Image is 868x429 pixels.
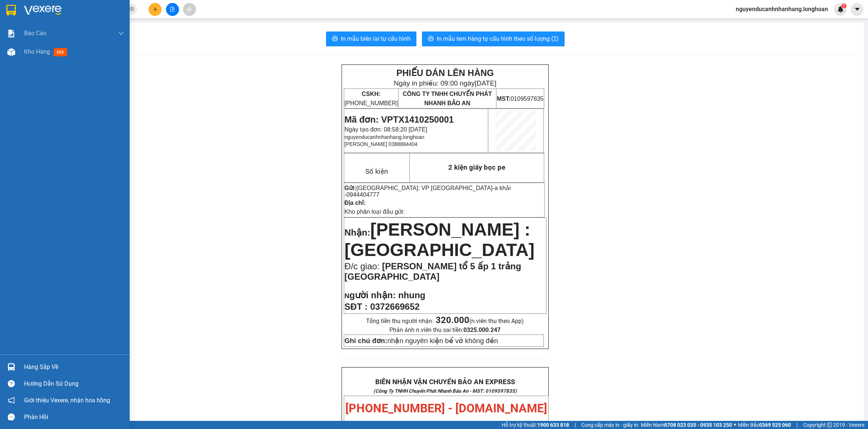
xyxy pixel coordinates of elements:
span: Nhận: [345,227,370,237]
span: gười nhận: [349,290,396,300]
img: warehouse-icon [7,48,15,56]
strong: CSKH: [362,91,380,97]
span: Kho hàng [24,48,50,55]
span: Cung cấp máy in - giấy in: [581,421,639,429]
span: [PERSON_NAME] : [GEOGRAPHIC_DATA] [345,220,535,260]
strong: SĐT : [345,302,368,312]
span: printer [332,36,338,43]
span: [PERSON_NAME] 0388884404 [345,141,418,147]
strong: PHIẾU DÁN LÊN HÀNG [396,68,494,78]
span: nhung [398,290,425,300]
span: [PERSON_NAME] tổ 5 ấp 1 trảng [GEOGRAPHIC_DATA] [345,261,521,282]
span: plus [153,7,158,12]
button: caret-down [851,3,864,16]
span: close-circle [130,6,134,13]
strong: 0708 023 035 - 0935 103 250 [664,422,732,428]
strong: BIÊN NHẬN VẬN CHUYỂN BẢO AN EXPRESS [375,378,515,386]
div: Hướng dẫn sử dụng [24,378,124,389]
div: Phản hồi [24,412,124,423]
span: 1 [842,3,845,9]
span: printer [428,36,434,43]
span: nguyenducanhnhanhang.longhoan [730,4,834,14]
span: copyright [827,422,832,428]
span: - [345,185,511,198]
span: nguyenducanhnhanhang.longhoan [345,134,425,140]
span: Báo cáo [24,29,46,38]
span: [PHONE_NUMBER] [345,91,398,106]
span: a khải - [345,185,511,198]
span: [PHONE_NUMBER] - [DOMAIN_NAME] [345,401,547,415]
span: question-circle [8,380,15,387]
span: 0944404777 [346,192,379,198]
span: | [797,421,798,429]
span: ⚪️ [734,423,736,426]
button: printerIn mẫu biên lai tự cấu hình [326,31,416,46]
img: solution-icon [7,30,15,37]
span: CÔNG TY TNHH CHUYỂN PHÁT NHANH BẢO AN [403,91,492,106]
strong: 1900 633 818 [537,422,569,428]
button: aim [183,3,196,16]
span: Hỗ trợ kỹ thuật: [502,421,569,429]
span: mới [54,48,67,56]
img: icon-new-feature [837,6,844,13]
span: 2 kiện giấy bọc pe [448,163,505,172]
span: Đ/c giao: [345,261,382,271]
span: Phản ánh n.viên thu sai tiền: [389,326,500,333]
img: warehouse-icon [7,363,15,371]
span: Số kiện [365,167,388,176]
span: (n.viên thu theo App) [436,317,524,325]
span: Mã đơn: VPTX1410250001 [345,114,454,124]
span: In mẫu biên lai tự cấu hình [341,34,410,43]
sup: 1 [841,3,847,9]
span: caret-down [854,6,861,13]
span: down [118,30,124,36]
span: notification [8,397,15,404]
span: aim [187,7,192,12]
strong: 0325.000.247 [463,326,500,333]
strong: (Công Ty TNHH Chuyển Phát Nhanh Bảo An - MST: 0109597835) [373,388,517,394]
span: Tổng tiền thu người nhận: [366,317,524,325]
span: [DATE] [475,79,496,87]
span: Miền Bắc [738,421,791,429]
strong: Gửi: [345,185,356,191]
span: 0372669652 [370,302,419,312]
span: close-circle [130,7,134,11]
span: nhận nguyên kiện bể vỡ không đền [345,337,498,345]
span: file-add [170,7,175,12]
button: printerIn mẫu tem hàng tự cấu hình theo số lượng (2) [422,31,565,46]
strong: 0369 525 060 [759,422,791,428]
strong: 320.000 [436,315,469,325]
strong: Địa chỉ: [345,200,366,206]
span: Ngày in phiếu: 09:00 ngày [394,79,496,87]
span: message [8,413,15,420]
span: | [575,421,576,429]
span: In mẫu tem hàng tự cấu hình theo số lượng (2) [437,34,559,43]
span: Ngày tạo đơn: 08:58:20 [DATE] [345,126,427,133]
span: [GEOGRAPHIC_DATA]: VP [GEOGRAPHIC_DATA] [356,185,492,191]
span: Giới thiệu Vexere, nhận hoa hồng [24,396,110,405]
button: plus [149,3,162,16]
strong: MST: [497,96,511,102]
img: logo-vxr [6,5,16,16]
span: Miền Nam [641,421,732,429]
button: file-add [166,3,179,16]
span: 0109597835 [497,96,543,102]
strong: Ghi chú đơn: [345,337,388,345]
span: Kho phân loại đầu gửi: [345,209,405,215]
div: Hàng sắp về [24,362,124,373]
strong: N [345,292,396,300]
